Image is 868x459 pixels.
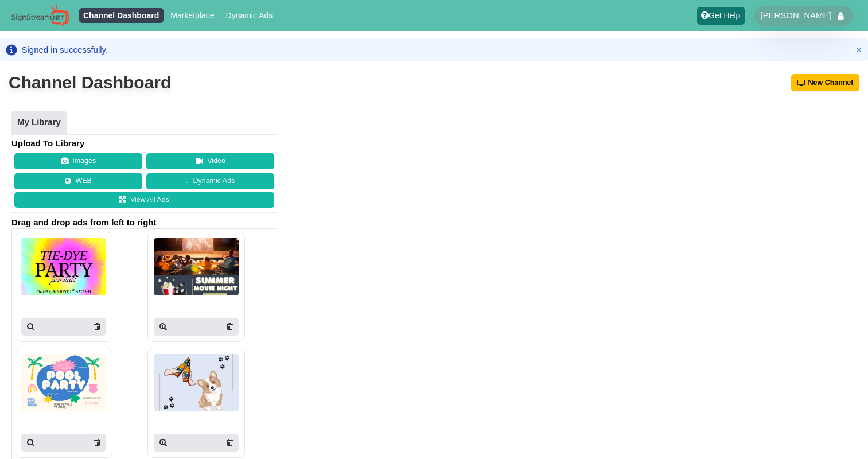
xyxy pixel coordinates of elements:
img: P250x250 image processing20250722 1016204 vyx3vk [154,238,239,295]
a: Marketplace [166,8,219,23]
a: My Library [11,111,67,135]
img: P250x250 image processing20250722 1016204 momopu [21,238,106,295]
button: Images [14,153,142,169]
h4: Upload To Library [11,138,277,149]
button: New Channel [791,74,860,91]
button: Video [146,153,274,169]
a: Get Help [697,7,745,25]
div: Channel Dashboard [9,71,171,94]
button: Close [853,44,865,56]
a: View All Ads [14,192,274,208]
button: WEB [14,173,142,189]
span: [PERSON_NAME] [760,10,831,21]
img: Sign Stream.NET [11,5,69,27]
div: Signed in successfully. [22,44,108,56]
span: Drag and drop ads from left to right [11,217,277,228]
a: Channel Dashboard [79,8,164,23]
img: P250x250 image processing20250722 1016204 1ni4rv1 [21,354,106,411]
a: Dynamic Ads [146,173,274,189]
img: P250x250 image processing20250722 1016204 wrhxiq [154,354,239,411]
a: Dynamic Ads [221,8,277,23]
